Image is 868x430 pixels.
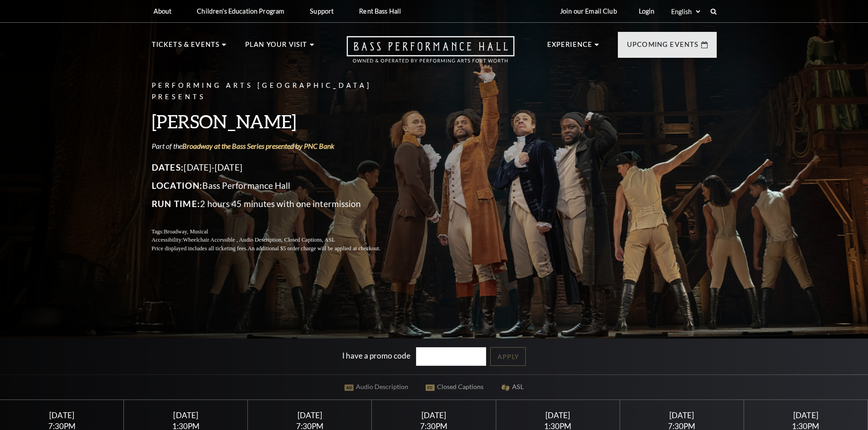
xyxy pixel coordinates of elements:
p: Performing Arts [GEOGRAPHIC_DATA] Presents [152,80,402,103]
div: 7:30PM [11,422,113,430]
div: 1:30PM [755,422,857,430]
span: Wheelchair Accessible , Audio Description, Closed Captions, ASL [183,237,335,243]
p: Rent Bass Hall [359,7,401,15]
div: 7:30PM [631,422,733,430]
label: I have a promo code [342,351,411,360]
p: Price displayed includes all ticketing fees. [152,244,402,253]
select: Select: [669,7,702,16]
p: Experience [547,39,593,56]
div: [DATE] [507,410,609,420]
div: [DATE] [11,410,113,420]
p: Children's Education Program [197,7,284,15]
div: [DATE] [259,410,361,420]
a: Broadway at the Bass Series presented by PNC Bank [182,142,334,150]
span: Dates: [152,162,184,172]
p: Tags: [152,228,402,236]
div: 1:30PM [135,422,237,430]
div: [DATE] [135,410,237,420]
h3: [PERSON_NAME] [152,110,402,133]
div: [DATE] [755,410,857,420]
div: 7:30PM [383,422,485,430]
p: Upcoming Events [627,39,699,56]
div: 7:30PM [259,422,361,430]
p: Part of the [152,141,402,151]
div: 1:30PM [507,422,609,430]
span: Location: [152,180,203,191]
p: [DATE]-[DATE] [152,160,402,175]
p: Accessibility: [152,236,402,244]
p: Bass Performance Hall [152,178,402,193]
p: Tickets & Events [152,39,220,56]
span: An additional $5 order charge will be applied at checkout. [247,245,380,252]
span: Broadway, Musical [164,228,208,235]
p: Support [310,7,334,15]
p: About [154,7,172,15]
span: Run Time: [152,198,200,209]
p: 2 hours 45 minutes with one intermission [152,197,402,211]
div: [DATE] [631,410,733,420]
p: Plan Your Visit [245,39,308,56]
div: [DATE] [383,410,485,420]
